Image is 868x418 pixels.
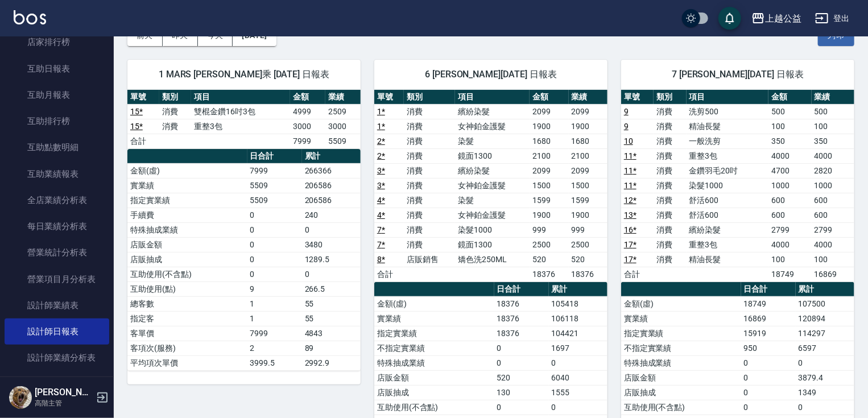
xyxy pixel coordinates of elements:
td: 精油長髮 [687,119,769,134]
td: 消費 [404,163,455,178]
td: 消費 [404,119,455,134]
td: 指定實業績 [621,326,741,341]
th: 單號 [127,90,159,105]
td: 0 [741,400,796,415]
td: 0 [247,267,302,282]
td: 350 [812,134,854,148]
td: 107500 [796,296,854,311]
td: 9 [247,282,302,296]
td: 2099 [530,104,568,119]
th: 累計 [302,149,361,164]
td: 1000 [812,178,854,193]
th: 金額 [768,90,811,105]
td: 店販抽成 [374,385,494,400]
th: 項目 [687,90,769,105]
td: 1900 [530,119,568,134]
td: 7999 [247,163,302,178]
td: 18376 [494,326,549,341]
td: 消費 [404,193,455,208]
td: 999 [569,222,607,237]
td: 消費 [654,134,686,148]
td: 消費 [159,119,191,134]
td: 消費 [654,222,686,237]
td: 互助使用(不含點) [621,400,741,415]
img: Person [9,386,32,409]
td: 0 [494,341,549,355]
h5: [PERSON_NAME] [35,387,93,398]
td: 消費 [654,252,686,267]
td: 18749 [741,296,796,311]
span: 1 MARS [PERSON_NAME]乘 [DATE] 日報表 [141,69,347,80]
td: 染髮1000 [687,178,769,193]
td: 55 [302,296,361,311]
td: 55 [302,311,361,326]
td: 矯色洗250ML [455,252,530,267]
td: 不指定實業績 [621,341,741,355]
a: 互助日報表 [5,56,109,82]
a: 互助排行榜 [5,108,109,134]
td: 女神鉑金護髮 [455,208,530,222]
td: 100 [768,119,811,134]
a: 9 [624,122,629,131]
td: 2799 [768,222,811,237]
td: 手續費 [127,208,247,222]
td: 不指定實業績 [374,341,494,355]
td: 雙棍金鑽16吋3包 [191,104,290,119]
td: 520 [569,252,607,267]
a: 10 [624,136,633,146]
td: 0 [302,267,361,282]
th: 累計 [796,282,854,297]
table: a dense table [621,90,854,282]
a: 互助點數明細 [5,134,109,160]
td: 消費 [404,134,455,148]
td: 2799 [812,222,854,237]
td: 1349 [796,385,854,400]
td: 1900 [530,208,568,222]
td: 4700 [768,163,811,178]
td: 消費 [654,148,686,163]
td: 5509 [247,178,302,193]
td: 266.5 [302,282,361,296]
td: 130 [494,385,549,400]
a: 設計師業績分析表 [5,345,109,371]
th: 業績 [812,90,854,105]
td: 1 [247,311,302,326]
td: 0 [247,208,302,222]
td: 染髮 [455,134,530,148]
table: a dense table [127,149,361,371]
td: 0 [796,355,854,370]
td: 繽紛染髮 [455,163,530,178]
td: 3999.5 [247,355,302,370]
td: 平均項次單價 [127,355,247,370]
td: 女神鉑金護髮 [455,178,530,193]
td: 100 [812,252,854,267]
td: 7999 [247,326,302,341]
td: 950 [741,341,796,355]
td: 4000 [768,148,811,163]
td: 重整3包 [687,148,769,163]
td: 金額(虛) [621,296,741,311]
div: 上越公益 [765,11,801,26]
td: 350 [768,134,811,148]
td: 合計 [374,267,404,282]
td: 0 [741,355,796,370]
td: 實業績 [621,311,741,326]
td: 實業績 [374,311,494,326]
td: 4999 [290,104,325,119]
td: 1900 [569,119,607,134]
td: 特殊抽成業績 [374,355,494,370]
td: 6040 [549,370,607,385]
td: 1900 [569,208,607,222]
td: 精油長髮 [687,252,769,267]
td: 2509 [325,104,361,119]
td: 店販金額 [374,370,494,385]
td: 0 [549,400,607,415]
td: 洗剪500 [687,104,769,119]
a: 營業統計分析表 [5,239,109,266]
td: 240 [302,208,361,222]
td: 金額(虛) [127,163,247,178]
th: 業績 [325,90,361,105]
td: 104421 [549,326,607,341]
td: 1555 [549,385,607,400]
td: 互助使用(不含點) [127,267,247,282]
